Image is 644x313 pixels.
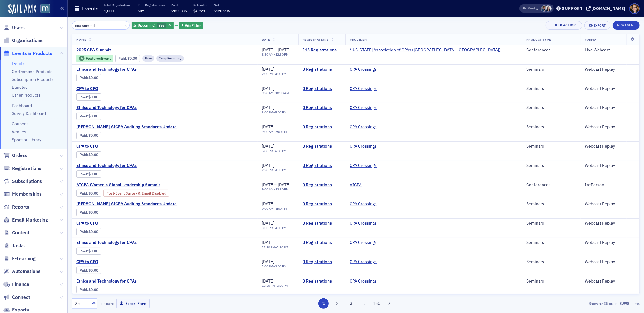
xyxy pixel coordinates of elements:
[89,152,98,157] span: $0.00
[138,3,165,7] p: Paid Registrations
[350,37,367,42] span: Provider
[350,144,377,149] a: CPA Crossings
[526,163,576,168] div: Seminars
[262,47,274,53] span: [DATE]
[79,210,89,215] span: :
[156,55,184,61] div: Complimentary
[262,47,290,53] div: –
[75,300,88,307] div: 25
[275,129,287,134] time: 5:00 PM
[262,240,274,245] span: [DATE]
[138,8,144,13] span: 507
[76,221,178,226] span: CPA to CFO
[79,172,89,176] span: :
[76,47,235,53] a: 2025 CPA Summit
[350,221,388,226] span: CPA Crossings
[275,264,287,268] time: 2:00 PM
[526,182,576,188] div: Conferences
[275,52,289,56] time: 12:30 PM
[262,130,287,134] div: –
[12,111,46,116] a: Survey Dashboard
[262,149,287,153] div: –
[79,287,87,292] a: Paid
[3,24,25,31] a: Users
[262,220,274,226] span: [DATE]
[132,22,174,29] div: Yes
[40,4,50,13] img: SailAMX
[523,6,538,11] span: Viewing
[303,182,341,188] a: 0 Registrations
[584,21,610,30] button: Export
[350,67,388,72] span: CPA Crossings
[76,182,221,188] a: AICPA Women's Global Leadership Summit
[76,190,101,197] div: Paid: 0 - $0
[526,86,576,91] div: Seminars
[79,191,89,196] span: :
[262,86,274,91] span: [DATE]
[350,124,377,130] a: CPA Crossings
[586,6,628,11] button: [DOMAIN_NAME]
[526,105,576,110] div: Seminars
[585,37,598,42] span: Format
[318,298,329,309] button: 1
[82,5,98,12] h1: Events
[99,301,114,306] label: per page
[526,221,576,226] div: Seminars
[594,24,606,27] div: Export
[76,124,178,130] a: [PERSON_NAME] AICPA Auditing Standards Update
[3,152,27,159] a: Orders
[72,21,130,30] input: Search…
[350,221,377,226] a: CPA Crossings
[12,85,27,90] a: Bundles
[12,152,27,159] span: Orders
[332,298,343,309] button: 2
[350,47,501,53] a: *[US_STATE] Association of CPAs ([GEOGRAPHIC_DATA], [GEOGRAPHIC_DATA])
[585,221,635,226] div: Webcast Replay
[526,259,576,265] div: Seminars
[76,259,178,265] a: CPA to CFO
[185,23,201,28] span: Add Filter
[350,163,377,168] a: CPA Crossings
[262,264,287,268] div: –
[277,245,288,249] time: 2:30 PM
[127,56,137,61] span: $0.00
[526,144,576,149] div: Seminars
[262,259,274,264] span: [DATE]
[275,226,287,230] time: 4:00 PM
[123,22,129,28] button: ×
[76,86,178,91] span: CPA to CFO
[76,163,178,168] a: Ethics and Technology for CPAs
[79,268,87,273] a: Paid
[350,182,388,188] span: AICPA
[526,37,551,42] span: Product Type
[76,248,101,255] div: Paid: 0 - $0
[350,201,377,207] a: CPA Crossings
[262,105,274,110] span: [DATE]
[585,105,635,110] div: Webcast Replay
[262,264,273,268] time: 1:00 PM
[3,294,30,301] a: Connect
[262,72,273,76] time: 2:00 PM
[76,124,178,130] span: Walter Haig's AICPA Auditing Standards Update
[350,124,388,130] span: CPA Crossings
[86,57,111,60] div: Featured Event
[12,255,36,262] span: E-Learning
[303,67,341,72] a: 0 Registrations
[262,182,274,187] span: [DATE]
[350,201,388,207] span: CPA Crossings
[278,182,290,187] span: [DATE]
[262,226,287,230] div: –
[3,281,29,288] a: Finance
[275,72,287,76] time: 4:00 PM
[8,4,36,14] img: SailAMX
[262,52,274,56] time: 8:30 AM
[526,201,576,207] div: Seminars
[275,149,287,153] time: 6:00 PM
[585,279,635,284] div: Webcast Replay
[12,37,43,44] span: Organizations
[76,182,178,188] span: AICPA Women's Global Leadership Summit
[76,279,178,284] a: Ethics and Technology for CPAs
[303,37,329,42] span: Registrations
